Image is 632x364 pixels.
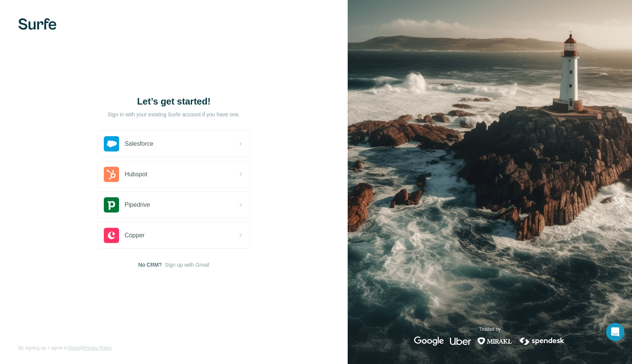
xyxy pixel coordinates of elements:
span: No CRM? [138,261,161,269]
a: Terms [68,345,80,351]
img: spendesk's logo [518,337,566,346]
a: Privacy Policy [83,345,112,351]
img: Surfe's logo [18,18,56,30]
img: google's logo [414,337,444,346]
span: Hubspot [124,170,147,179]
img: mirakl's logo [477,337,512,346]
span: Copper [124,231,144,240]
button: Sign up with Gmail [165,261,210,269]
img: uber's logo [450,337,471,346]
div: Open Intercom Messenger [606,323,624,341]
span: Pipedrive [124,200,150,209]
span: Salesforce [124,139,153,148]
img: hubspot's logo [104,167,119,182]
img: salesforce's logo [104,136,119,151]
h1: Let’s get started! [97,95,250,108]
p: Trusted by [479,326,500,333]
p: Sign in with your existing Surfe account if you have one. [108,111,240,118]
span: By signing up, I agree to & [18,345,112,351]
img: pipedrive's logo [104,197,119,213]
img: copper's logo [104,228,119,243]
